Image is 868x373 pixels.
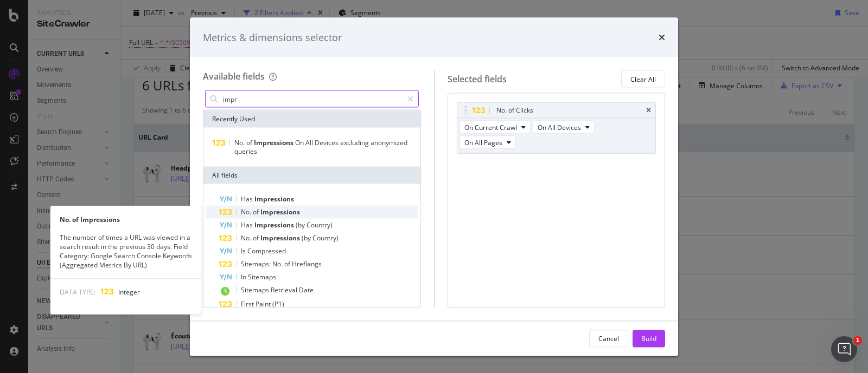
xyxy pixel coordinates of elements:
div: Selected fields [448,73,507,85]
div: The number of times a URL was viewed in a search result in the previous 30 days. Field Category: ... [51,233,202,270]
span: queries [234,147,257,156]
span: Impressions [260,207,300,217]
div: Available fields [203,70,265,82]
span: All [305,138,315,147]
span: Country) [312,233,339,243]
span: In [241,272,248,282]
input: Search by field name [222,91,403,107]
span: Sitemaps [241,285,271,295]
span: Impressions [254,138,295,147]
span: of [246,138,254,147]
span: (by [296,220,307,230]
div: Recently Used [203,110,420,128]
div: No. of ClickstimesOn Current CrawlOn All DevicesOn All Pages [457,102,656,154]
div: All fields [203,167,420,184]
span: On [295,138,305,147]
div: times [646,107,651,114]
span: Is [241,246,247,256]
span: Has [241,220,254,230]
span: Impressions [254,220,296,230]
button: On Current Crawl [459,121,531,134]
div: Clear All [630,74,656,83]
span: anonymized [371,138,407,147]
span: No. [234,138,246,147]
span: Paint [256,299,272,309]
span: of [284,259,292,269]
div: modal [190,17,678,356]
span: No. [241,233,253,243]
span: Impressions [254,194,294,204]
span: Date [299,285,314,295]
span: On All Devices [538,122,581,132]
div: times [659,30,665,44]
div: Cancel [598,333,619,343]
div: No. of Impressions [51,215,202,224]
button: Clear All [621,70,665,88]
button: On All Devices [533,121,595,134]
button: On All Pages [459,136,516,149]
span: (by [302,233,312,243]
span: (P1) [272,299,284,309]
span: Retrieval [271,285,299,295]
span: Impressions [260,233,302,243]
span: of [253,233,260,243]
span: Devices [315,138,340,147]
iframe: Intercom live chat [831,336,857,362]
span: No. [272,259,284,269]
span: On Current Crawl [464,122,517,132]
span: excluding [340,138,371,147]
span: First [241,299,256,309]
button: Build [633,330,665,347]
span: On All Pages [464,138,502,147]
span: of [253,207,260,217]
span: 1 [853,336,862,345]
div: Build [641,333,656,343]
button: Cancel [589,330,628,347]
div: Metrics & dimensions selector [203,30,342,44]
div: No. of Clicks [496,105,533,116]
span: No. [241,207,253,217]
span: Has [241,194,254,204]
span: Sitemaps: [241,259,272,269]
span: Sitemaps [248,272,276,282]
span: Country) [307,220,333,230]
span: Hreflangs [292,259,322,269]
span: Compressed [247,246,286,256]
